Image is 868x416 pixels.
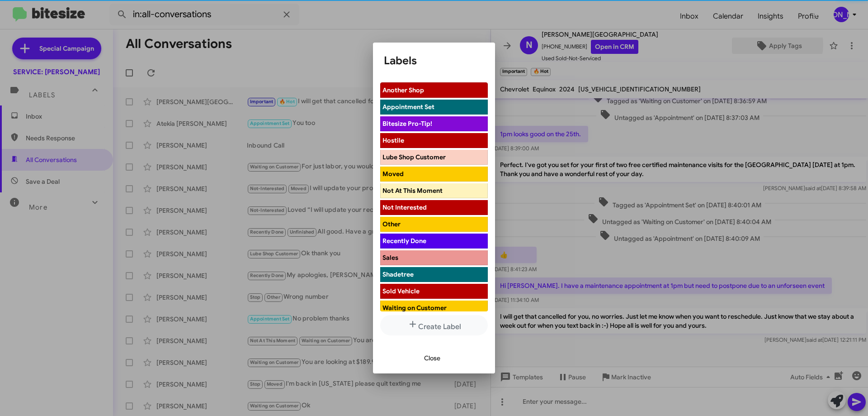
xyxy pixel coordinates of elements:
[382,153,446,161] span: Lube Shop Customer
[380,315,488,335] button: Create Label
[382,304,447,312] span: Waiting on Customer
[382,287,420,295] span: Sold Vehicle
[382,170,404,178] span: Moved
[382,270,414,278] span: Shadetree
[384,53,484,68] h1: Labels
[424,350,440,366] span: Close
[382,120,432,128] span: Bitesize Pro-Tip!
[382,237,426,245] span: Recently Done
[382,220,401,228] span: Other
[382,186,443,195] span: Not At This Moment
[382,253,398,262] span: Sales
[382,103,434,111] span: Appointment Set
[382,86,424,94] span: Another Shop
[382,203,427,211] span: Not Interested
[417,350,448,366] button: Close
[382,136,404,144] span: Hostile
